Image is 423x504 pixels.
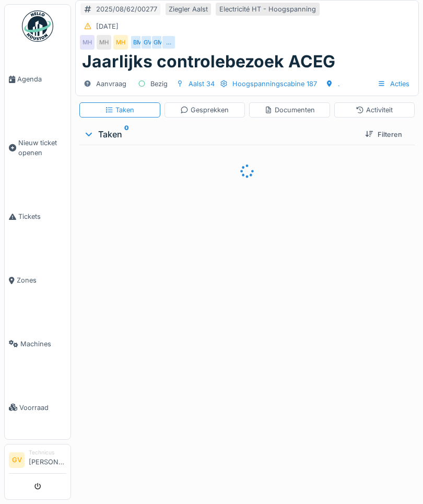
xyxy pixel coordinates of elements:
[80,35,95,50] div: MH
[18,212,66,221] span: Tickets
[373,76,414,91] div: Acties
[84,128,357,140] div: Taken
[5,312,70,376] a: Machines
[18,138,66,158] span: Nieuw ticket openen
[232,79,317,89] div: Hoogspanningscabine 187
[169,4,208,14] div: Ziegler Aalst
[113,35,128,50] div: MH
[9,452,25,468] li: GV
[356,105,393,115] div: Activiteit
[17,275,66,285] span: Zones
[219,4,316,14] div: Electricité HT - Hoogspanning
[5,185,70,249] a: Tickets
[97,35,111,50] div: MH
[96,4,157,14] div: 2025/08/62/00277
[140,35,155,50] div: GV
[338,79,340,89] div: .
[189,79,215,89] div: Aalst 34
[9,449,66,474] a: GV Technicus[PERSON_NAME]
[29,449,66,471] li: [PERSON_NAME]
[5,376,70,439] a: Voorraad
[20,339,66,349] span: Machines
[82,52,335,72] h1: Jaarlijks controlebezoek ACEG
[130,35,145,50] div: BM
[124,128,129,140] sup: 0
[150,79,168,89] div: Bezig
[5,48,70,111] a: Agenda
[180,105,229,115] div: Gesprekken
[96,21,119,31] div: [DATE]
[29,449,66,456] div: Technicus
[17,74,66,84] span: Agenda
[5,111,70,185] a: Nieuw ticket openen
[161,35,176,50] div: …
[105,105,134,115] div: Taken
[22,10,53,42] img: Badge_color-CXgf-gQk.svg
[361,127,406,142] div: Filteren
[96,79,126,89] div: Aanvraag
[264,105,315,115] div: Documenten
[19,403,66,413] span: Voorraad
[5,249,70,312] a: Zones
[151,35,166,50] div: GM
